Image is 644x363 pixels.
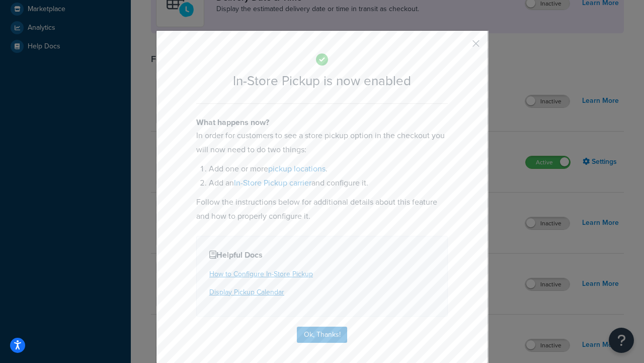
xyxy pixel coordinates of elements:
[268,163,326,174] a: pickup locations
[196,195,448,223] p: Follow the instructions below for additional details about this feature and how to properly confi...
[209,176,448,190] li: Add an and configure it.
[297,327,347,343] button: Ok, Thanks!
[196,74,448,88] h2: In-Store Pickup is now enabled
[209,269,313,279] a: How to Configure In-Store Pickup
[234,177,311,189] a: In-Store Pickup carrier
[196,116,448,129] h4: What happens now?
[196,129,448,157] p: In order for customers to see a store pickup option in the checkout you will now need to do two t...
[209,287,284,297] a: Display Pickup Calendar
[209,249,435,261] h4: Helpful Docs
[209,162,448,176] li: Add one or more .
